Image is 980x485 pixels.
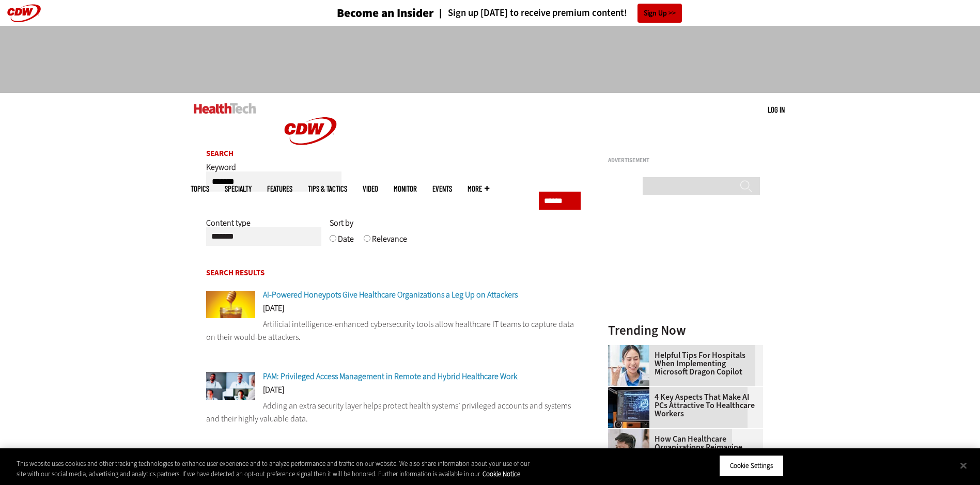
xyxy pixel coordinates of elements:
p: Artificial intelligence-enhanced cybersecurity tools allow healthcare IT teams to capture data on... [206,318,581,344]
span: More [468,185,489,193]
a: Sign Up [637,4,682,23]
a: Sign up [DATE] to receive premium content! [434,8,627,18]
a: PAM: Privileged Access Management in Remote and Hybrid Healthcare Work [263,371,517,382]
button: Close [952,454,975,477]
a: How Can Healthcare Organizations Reimagine Their Contact Centers? [608,435,757,460]
img: Home [194,103,256,114]
div: [DATE] [206,304,581,318]
a: Tips & Tactics [308,185,347,193]
h3: Become an Insider [337,7,434,19]
a: Doctor using phone to dictate to tablet [608,345,655,353]
iframe: advertisement [302,36,678,83]
img: Desktop monitor with brain AI concept [608,387,649,428]
a: Log in [768,105,785,114]
a: CDW [272,161,349,172]
div: User menu [768,104,785,115]
a: 4 Key Aspects That Make AI PCs Attractive to Healthcare Workers [608,393,757,418]
a: AI-Powered Honeypots Give Healthcare Organizations a Leg Up on Attackers [263,289,518,300]
img: Doctor using phone to dictate to tablet [608,345,649,386]
span: Topics [191,185,209,193]
span: Specialty [225,185,252,193]
label: Date [338,233,354,252]
img: Healthcare contact center [608,429,649,470]
a: Video [363,185,378,193]
label: Content type [206,217,251,236]
div: This website uses cookies and other tracking technologies to enhance user experience and to analy... [17,459,539,479]
a: MonITor [394,185,417,193]
div: [DATE] [206,386,581,399]
img: Home [272,93,349,169]
a: Helpful Tips for Hospitals When Implementing Microsoft Dragon Copilot [608,351,757,376]
a: Events [432,185,452,193]
label: Relevance [372,233,407,252]
a: Healthcare contact center [608,429,655,437]
img: jar of honey with a honey dipper [206,291,255,318]
a: Desktop monitor with brain AI concept [608,387,655,395]
h3: Trending Now [608,324,763,337]
a: Features [267,185,292,193]
p: Adding an extra security layer helps protect health systems’ privileged accounts and systems and ... [206,399,581,426]
img: remote call with care team [206,372,255,400]
iframe: advertisement [608,167,763,296]
button: Cookie Settings [719,455,784,477]
span: Sort by [330,217,353,228]
h2: Search Results [206,269,581,277]
a: Become an Insider [298,7,434,19]
a: More information about your privacy [483,470,520,478]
